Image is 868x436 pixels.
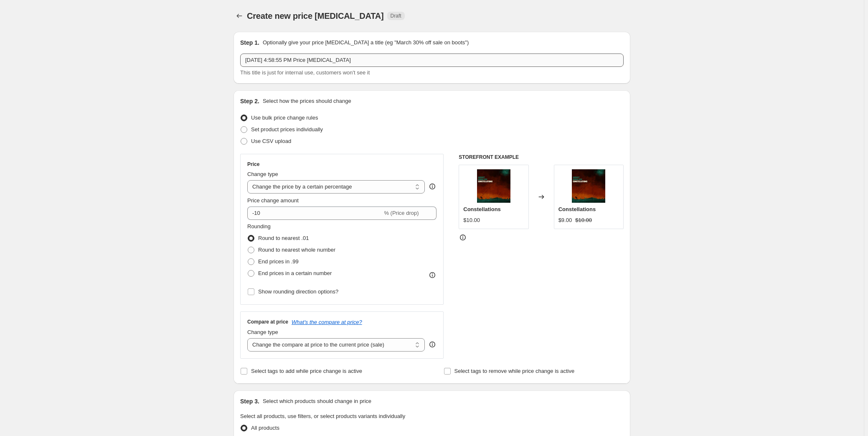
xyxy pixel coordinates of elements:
[240,54,624,67] input: 30% off holiday sale
[463,216,480,224] div: $10.00
[240,69,370,76] span: This title is just for internal use, customers won't see it
[454,368,575,374] span: Select tags to remove while price change is active
[247,197,299,204] span: Price change amount
[258,288,338,295] span: Show rounding direction options?
[240,38,259,47] h2: Step 1.
[233,10,245,22] button: Price change jobs
[247,161,259,168] h3: Price
[459,154,624,161] h6: STOREFRONT EXAMPLE
[258,235,309,241] span: Round to nearest .01
[251,115,318,121] span: Use bulk price change rules
[251,126,323,133] span: Set product prices individually
[258,270,332,276] span: End prices in a certain number
[247,207,382,220] input: -15
[240,97,259,105] h2: Step 2.
[247,319,288,325] h3: Compare at price
[384,210,419,216] span: % (Price drop)
[247,171,278,177] span: Change type
[428,340,437,349] div: help
[247,329,278,335] span: Change type
[575,216,592,224] strike: $10.00
[240,413,405,419] span: Select all products, use filters, or select products variants individually
[251,425,279,431] span: All products
[258,258,299,265] span: End prices in .99
[258,247,335,253] span: Round to nearest whole number
[558,206,596,212] span: Constellations
[263,97,351,105] p: Select how the prices should change
[263,38,469,47] p: Optionally give your price [MEDICAL_DATA] a title (eg "March 30% off sale on boots")
[240,397,259,405] h2: Step 3.
[247,11,384,20] span: Create new price [MEDICAL_DATA]
[251,368,362,374] span: Select tags to add while price change is active
[251,138,291,144] span: Use CSV upload
[391,13,401,19] span: Draft
[477,169,510,203] img: 79e7916c5d80455a90d482442a80bda6_80x.jpg
[292,319,362,325] button: What's the compare at price?
[247,223,271,229] span: Rounding
[558,216,572,224] div: $9.00
[428,182,437,191] div: help
[263,397,371,405] p: Select which products should change in price
[572,169,605,203] img: 79e7916c5d80455a90d482442a80bda6_80x.jpg
[463,206,501,212] span: Constellations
